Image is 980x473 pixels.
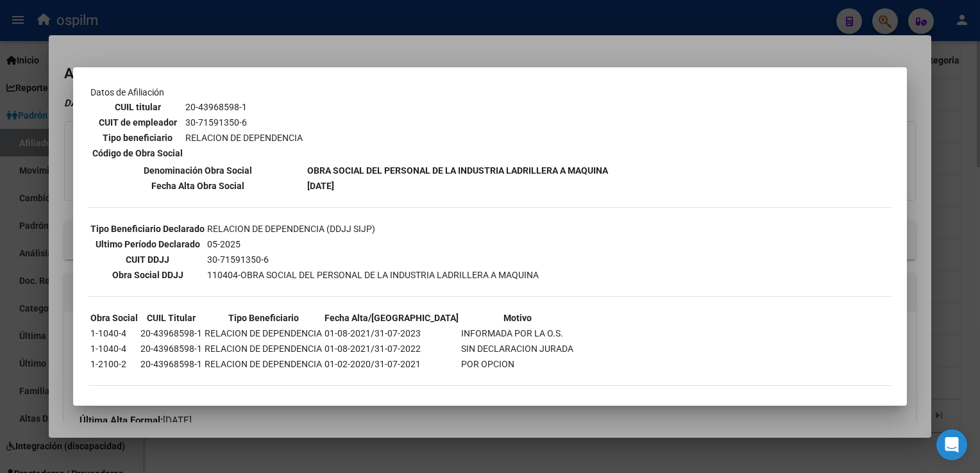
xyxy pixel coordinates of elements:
[324,357,459,371] td: 01-02-2020/31-07-2021
[90,342,139,356] td: 1-1040-4
[204,311,323,325] th: Tipo Beneficiario
[460,326,574,340] td: INFORMADA POR LA O.S.
[207,237,539,251] td: 05-2025
[207,222,539,236] td: RELACION DE DEPENDENCIA (DDJJ SIJP)
[90,357,139,371] td: 1-2100-2
[90,163,305,178] th: Denominación Obra Social
[324,326,459,340] td: 01-08-2021/31-07-2023
[460,342,574,356] td: SIN DECLARACION JURADA
[207,253,539,267] td: 30-71591350-6
[185,115,303,129] td: 30-71591350-6
[90,326,139,340] td: 1-1040-4
[204,342,323,356] td: RELACION DE DEPENDENCIA
[185,100,303,114] td: 20-43968598-1
[140,357,203,371] td: 20-43968598-1
[92,146,183,160] th: Código de Obra Social
[140,311,203,325] th: CUIL Titular
[90,237,205,251] th: Ultimo Período Declarado
[324,311,459,325] th: Fecha Alta/[GEOGRAPHIC_DATA]
[92,115,183,129] th: CUIT de empleador
[460,311,574,325] th: Motivo
[204,357,323,371] td: RELACION DE DEPENDENCIA
[204,326,323,340] td: RELACION DE DEPENDENCIA
[90,253,205,267] th: CUIT DDJJ
[324,342,459,356] td: 01-08-2021/31-07-2022
[936,429,967,460] div: Open Intercom Messenger
[140,326,203,340] td: 20-43968598-1
[185,131,303,145] td: RELACION DE DEPENDENCIA
[92,100,183,114] th: CUIL titular
[90,222,205,236] th: Tipo Beneficiario Declarado
[90,268,205,282] th: Obra Social DDJJ
[207,268,539,282] td: 110404-OBRA SOCIAL DEL PERSONAL DE LA INDUSTRIA LADRILLERA A MAQUINA
[307,181,334,191] b: [DATE]
[90,311,139,325] th: Obra Social
[307,165,608,176] b: OBRA SOCIAL DEL PERSONAL DE LA INDUSTRIA LADRILLERA A MAQUINA
[140,342,203,356] td: 20-43968598-1
[90,179,305,193] th: Fecha Alta Obra Social
[92,131,183,145] th: Tipo beneficiario
[460,357,574,371] td: POR OPCION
